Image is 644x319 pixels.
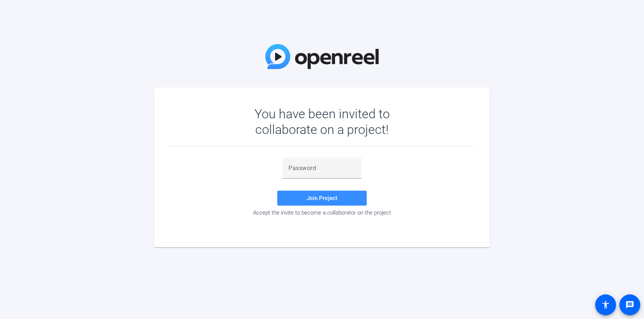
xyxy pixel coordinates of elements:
[625,300,634,309] mat-icon: message
[233,106,411,137] div: You have been invited to collaborate on a project!
[265,44,379,69] img: OpenReel Logo
[169,209,475,216] div: Accept the invite to become a collaborator on the project
[288,164,356,173] input: Password
[601,300,610,309] mat-icon: accessibility
[277,191,367,206] button: Join Project
[307,195,337,201] span: Join Project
